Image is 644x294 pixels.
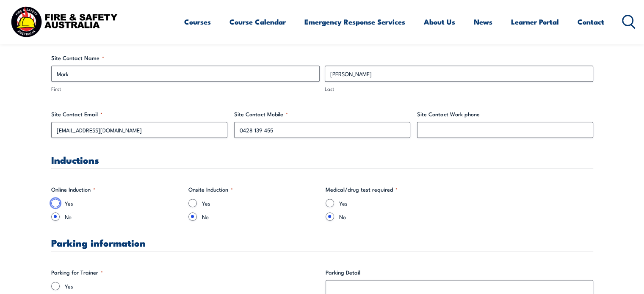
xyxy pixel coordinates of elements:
[511,11,559,33] a: Learner Portal
[65,282,319,290] label: Yes
[51,185,95,194] legend: Online Induction
[202,199,319,207] label: Yes
[51,54,104,62] legend: Site Contact Name
[202,212,319,221] label: No
[51,110,227,118] label: Site Contact Email
[51,268,103,277] legend: Parking for Trainer
[188,185,233,194] legend: Onsite Induction
[578,11,604,33] a: Contact
[234,110,410,118] label: Site Contact Mobile
[326,268,593,277] label: Parking Detail
[417,110,593,118] label: Site Contact Work phone
[339,212,456,221] label: No
[326,185,398,194] legend: Medical/drug test required
[51,238,593,247] h3: Parking information
[229,11,286,33] a: Course Calendar
[339,199,456,207] label: Yes
[51,85,320,93] label: First
[65,199,182,207] label: Yes
[325,85,593,93] label: Last
[424,11,455,33] a: About Us
[65,212,182,221] label: No
[304,11,405,33] a: Emergency Response Services
[474,11,492,33] a: News
[51,155,593,165] h3: Inductions
[184,11,211,33] a: Courses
